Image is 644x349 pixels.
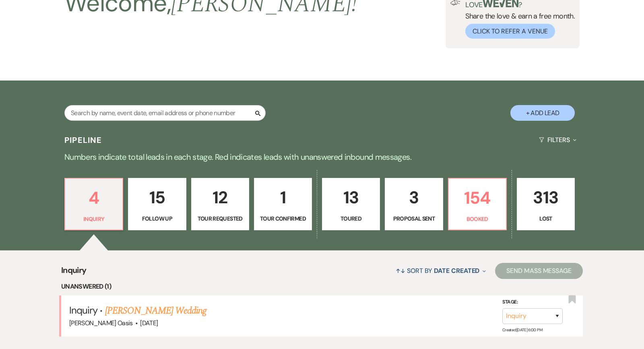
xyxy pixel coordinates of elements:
[128,178,186,230] a: 15Follow Up
[70,184,118,211] p: 4
[502,327,542,332] span: Created: [DATE] 6:00 PM
[64,105,266,121] input: Search by name, event date, email address or phone number
[133,184,181,211] p: 15
[517,178,575,230] a: 313Lost
[196,184,244,211] p: 12
[495,263,583,279] button: Send Mass Message
[140,319,158,327] span: [DATE]
[396,266,405,275] span: ↑↓
[327,214,375,223] p: Toured
[133,214,181,223] p: Follow Up
[259,184,307,211] p: 1
[385,178,443,230] a: 3Proposal Sent
[390,214,438,223] p: Proposal Sent
[105,304,207,318] a: [PERSON_NAME] Wedding
[259,214,307,223] p: Tour Confirmed
[61,281,583,292] li: Unanswered (1)
[327,184,375,211] p: 13
[196,214,244,223] p: Tour Requested
[32,151,612,163] p: Numbers indicate total leads in each stage. Red indicates leads with unanswered inbound messages.
[434,266,479,275] span: Date Created
[392,260,489,281] button: Sort By Date Created
[522,214,570,223] p: Lost
[254,178,312,230] a: 1Tour Confirmed
[191,178,249,230] a: 12Tour Requested
[465,24,555,39] button: Click to Refer a Venue
[64,178,123,230] a: 4Inquiry
[454,215,501,223] p: Booked
[502,298,563,307] label: Stage:
[454,184,501,211] p: 154
[69,304,97,316] span: Inquiry
[70,215,118,223] p: Inquiry
[536,129,580,151] button: Filters
[390,184,438,211] p: 3
[448,178,507,230] a: 154Booked
[510,105,575,121] button: + Add Lead
[322,178,380,230] a: 13Toured
[61,264,87,281] span: Inquiry
[69,319,133,327] span: [PERSON_NAME] Oasis
[64,134,102,146] h3: Pipeline
[522,184,570,211] p: 313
